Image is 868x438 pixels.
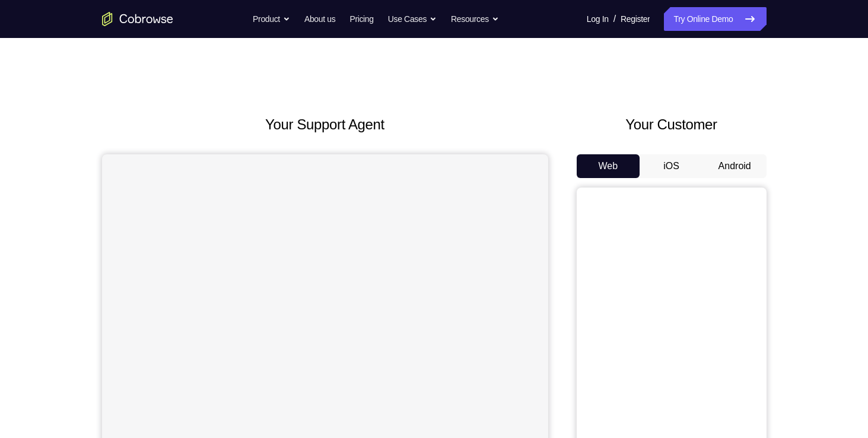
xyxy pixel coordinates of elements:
a: Pricing [349,7,373,31]
a: Log In [587,7,609,31]
button: Use Cases [388,7,437,31]
button: iOS [640,154,703,178]
button: Resources [451,7,499,31]
button: Android [703,154,767,178]
a: Try Online Demo [664,7,766,31]
a: About us [304,7,335,31]
button: Web [577,154,640,178]
span: / [613,12,616,26]
h2: Your Customer [577,114,767,135]
a: Register [621,7,650,31]
h2: Your Support Agent [102,114,548,135]
button: Product [253,7,290,31]
a: Go to the home page [102,12,173,26]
